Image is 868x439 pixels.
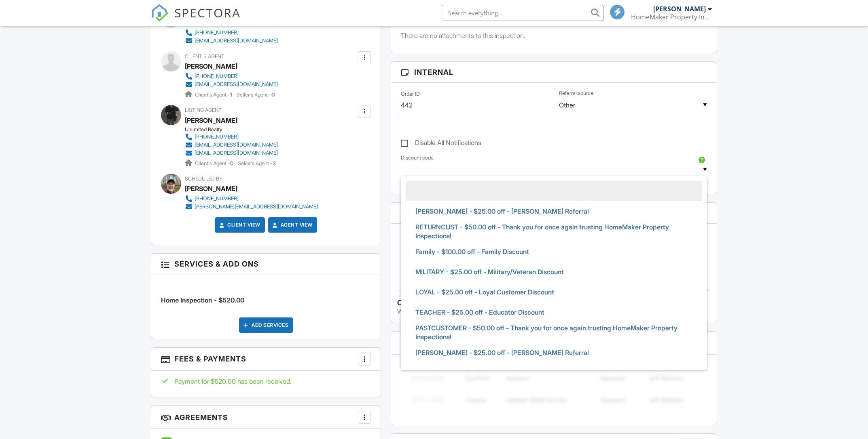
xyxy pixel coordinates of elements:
[401,361,707,417] img: blurred-tasks-251b60f19c3f713f9215ee2a18cbf2105fc2d72fcd585247cf5e9ec0c957c1dd.png
[185,80,278,88] a: [EMAIL_ADDRESS][DOMAIN_NAME]
[185,126,284,133] div: Unlimited Realty
[653,5,706,13] div: [PERSON_NAME]
[271,92,275,98] strong: 0
[401,139,481,149] label: Disable All Notifications
[195,160,235,166] span: Client's Agent -
[391,62,717,83] h3: Internal
[273,160,276,166] strong: 2
[195,134,239,140] div: [PHONE_NUMBER]
[185,141,278,149] a: [EMAIL_ADDRESS][DOMAIN_NAME]
[151,4,169,22] img: The Best Home Inspection Software - Spectora
[409,342,595,363] span: [PERSON_NAME] - $25.00 off - [PERSON_NAME] Referral
[409,282,561,302] span: LOYAL - $25.00 off - Loyal Customer Discount
[401,31,707,40] p: There are no attachments to this inspection.
[409,262,570,282] span: MILITARY - $25.00 off - Military/Veteran Discount
[185,176,222,182] span: Scheduled By
[185,72,278,80] a: [PHONE_NUMBER]
[185,183,237,195] div: [PERSON_NAME]
[151,348,381,371] h3: Fees & Payments
[174,4,241,21] span: SPECTORA
[185,149,278,157] a: [EMAIL_ADDRESS][DOMAIN_NAME]
[151,406,381,429] h3: Agreements
[409,242,536,262] span: Family - $100.00 off - Family Discount
[230,92,232,98] strong: 1
[185,60,237,72] a: [PERSON_NAME]
[195,81,278,88] div: [EMAIL_ADDRESS][DOMAIN_NAME]
[195,38,278,44] div: [EMAIL_ADDRESS][DOMAIN_NAME]
[195,92,233,98] span: Client's Agent -
[185,133,278,141] a: [PHONE_NUMBER]
[442,5,603,21] input: Search everything...
[409,318,699,347] span: PASTCUSTOMER - $50.00 off - Thank you for once again trusting HomeMaker Property Inspections!
[185,37,278,45] a: [EMAIL_ADDRESS][DOMAIN_NAME]
[161,281,371,311] li: Service: Home Inspection
[195,142,278,148] div: [EMAIL_ADDRESS][DOMAIN_NAME]
[185,29,278,37] a: [PHONE_NUMBER]
[195,150,278,156] div: [EMAIL_ADDRESS][DOMAIN_NAME]
[239,317,293,333] div: Add Services
[559,90,593,97] label: Referral source
[195,195,239,202] div: [PHONE_NUMBER]
[151,254,381,275] h3: Services & Add ons
[185,114,237,126] a: [PERSON_NAME]
[185,195,318,203] a: [PHONE_NUMBER]
[185,53,224,59] span: Client's Agent
[238,160,276,166] span: Seller's Agent -
[409,217,699,246] span: RETURNCUST - $50.00 off - Thank you for once again trusting HomeMaker Property Inspections!
[161,296,244,304] span: Home Inspection - $520.00
[195,29,239,36] div: [PHONE_NUMBER]
[218,221,260,229] a: Client View
[397,299,711,307] div: Office Notes
[185,203,318,211] a: [PERSON_NAME][EMAIL_ADDRESS][DOMAIN_NAME]
[195,204,318,210] div: [PERSON_NAME][EMAIL_ADDRESS][DOMAIN_NAME]
[397,307,711,316] p: Want timestamped internal notes for your office staff?
[195,73,239,80] div: [PHONE_NUMBER]
[151,11,241,28] a: SPECTORA
[185,107,222,113] span: Listing Agent
[409,302,551,322] span: TEACHER - $25.00 off - Educator Discount
[161,377,371,386] div: Payment for $520.00 has been received.
[401,154,434,162] label: Discount code
[391,203,717,224] h3: Notes
[230,160,233,166] strong: 0
[409,201,595,221] span: [PERSON_NAME] - $25.00 off - [PERSON_NAME] Referral
[631,13,712,21] div: HomeMaker Property Inspections
[401,90,420,98] label: Order ID
[271,221,313,229] a: Agent View
[409,363,527,383] span: FLYER - $25.00 off - Flyer Discount
[237,92,275,98] span: Seller's Agent -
